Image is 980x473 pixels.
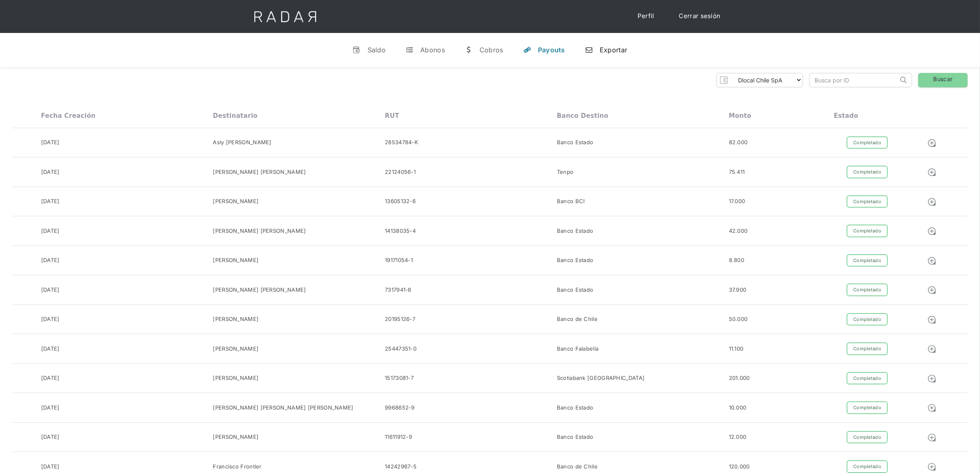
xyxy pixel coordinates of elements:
div: 75.411 [729,168,745,176]
img: Detalle [927,227,936,236]
div: [DATE] [41,433,60,441]
div: Estado [834,112,858,119]
div: Banco de Chile [557,463,598,471]
div: 50.000 [729,315,748,323]
div: Completado [847,431,888,444]
div: Cobros [480,46,503,54]
div: [PERSON_NAME] [213,256,258,265]
div: Destinatario [213,112,257,119]
div: [DATE] [41,168,60,176]
img: Detalle [927,138,936,148]
a: Perfil [629,8,663,24]
div: Completado [847,342,888,355]
img: Detalle [927,168,936,177]
div: Completado [847,225,888,237]
div: [PERSON_NAME] [PERSON_NAME] [213,168,306,176]
div: 14138035-4 [385,227,416,235]
div: 28534784-K [385,138,418,147]
div: Banco Estado [557,286,594,294]
div: Monto [729,112,752,119]
div: Asly [PERSON_NAME] [213,138,271,147]
div: 7317941-6 [385,286,412,294]
div: [DATE] [41,374,60,382]
div: Banco Estado [557,404,594,412]
div: 25447351-0 [385,345,417,353]
div: [PERSON_NAME] [213,374,258,382]
div: 20195126-7 [385,315,415,323]
div: 13605132-6 [385,197,416,206]
div: [DATE] [41,286,60,294]
div: Completado [847,283,888,296]
div: 17.000 [729,197,745,206]
div: Banco destino [557,112,608,119]
div: Banco Falabella [557,345,599,353]
div: Francisco Frontier [213,463,261,471]
div: Banco BCI [557,197,585,206]
div: [PERSON_NAME] [213,345,258,353]
div: Banco Estado [557,433,594,441]
div: 22124056-1 [385,168,416,176]
div: [DATE] [41,463,60,471]
a: Cerrar sesión [671,8,729,24]
div: Completado [847,460,888,473]
div: w [465,46,473,54]
div: 42.000 [729,227,748,235]
div: Completado [847,313,888,326]
div: Banco de Chile [557,315,598,323]
form: Form [716,73,803,87]
div: n [585,46,593,54]
input: Busca por ID [810,73,898,87]
div: [PERSON_NAME] [PERSON_NAME] [PERSON_NAME] [213,404,353,412]
img: Detalle [927,286,936,295]
div: [DATE] [41,345,60,353]
div: Payouts [538,46,565,54]
div: Banco Estado [557,138,594,147]
div: [DATE] [41,227,60,235]
div: t [405,46,414,54]
div: 11.100 [729,345,744,353]
img: Detalle [927,256,936,265]
div: 120.000 [729,463,750,471]
div: [DATE] [41,197,60,206]
div: 11611912-9 [385,433,412,441]
div: 37.900 [729,286,747,294]
img: Detalle [927,315,936,324]
div: 201.000 [729,374,750,382]
div: Completado [847,136,888,149]
div: [PERSON_NAME] [PERSON_NAME] [213,286,306,294]
div: y [523,46,531,54]
div: [PERSON_NAME] [213,197,258,206]
div: [DATE] [41,315,60,323]
div: 10.000 [729,404,747,412]
div: Saldo [368,46,386,54]
img: Detalle [927,197,936,206]
div: RUT [385,112,399,119]
div: Completado [847,254,888,267]
div: v [353,46,361,54]
div: [DATE] [41,404,60,412]
div: Completado [847,195,888,208]
div: Banco Estado [557,227,594,235]
div: [DATE] [41,138,60,147]
div: [PERSON_NAME] [213,315,258,323]
div: 15173081-7 [385,374,414,382]
div: Scotiabank [GEOGRAPHIC_DATA] [557,374,645,382]
div: [PERSON_NAME] [PERSON_NAME] [213,227,306,235]
img: Detalle [927,344,936,354]
img: Detalle [927,433,936,442]
div: 12.000 [729,433,747,441]
div: 19171054-1 [385,256,413,265]
div: Fecha creación [41,112,96,119]
div: Completado [847,372,888,385]
div: 82.000 [729,138,748,147]
div: [DATE] [41,256,60,265]
div: 14242967-5 [385,463,417,471]
div: Abonos [420,46,445,54]
img: Detalle [927,374,936,383]
div: Tenpo [557,168,574,176]
img: Detalle [927,403,936,412]
div: Completado [847,401,888,414]
img: Detalle [927,462,936,471]
a: Buscar [918,73,968,87]
div: 8.800 [729,256,745,265]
